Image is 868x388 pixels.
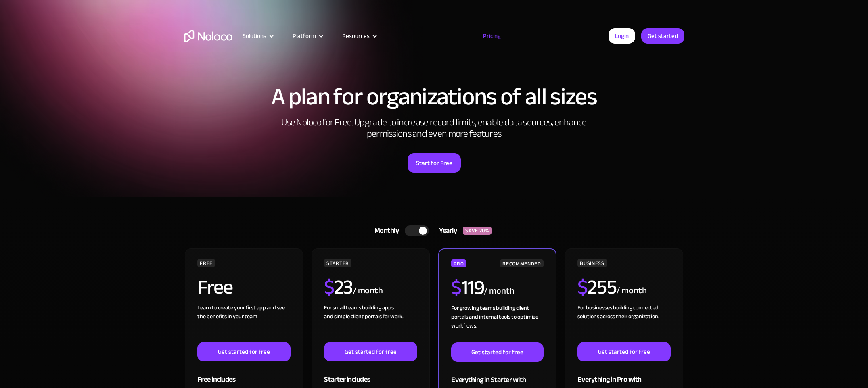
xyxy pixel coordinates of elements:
[324,342,417,361] a: Get started for free
[577,361,670,388] div: Everything in Pro with
[324,268,334,306] span: $
[197,361,290,388] div: Free includes
[577,303,670,342] div: For businesses building connected solutions across their organization. ‍
[500,259,543,267] div: RECOMMENDED
[641,28,684,44] a: Get started
[463,227,492,235] div: SAVE 20%
[197,342,290,361] a: Get started for free
[429,225,463,237] div: Yearly
[451,342,543,362] a: Get started for free
[232,31,282,41] div: Solutions
[243,31,266,41] div: Solutions
[616,284,646,297] div: / month
[342,31,370,41] div: Resources
[332,31,386,41] div: Resources
[577,342,670,361] a: Get started for free
[484,285,514,298] div: / month
[293,31,316,41] div: Platform
[282,31,332,41] div: Platform
[184,85,684,109] h1: A plan for organizations of all sizes
[197,259,215,267] div: FREE
[577,277,616,297] h2: 255
[324,361,417,388] div: Starter includes
[364,225,405,237] div: Monthly
[184,30,232,42] a: home
[451,277,484,298] h2: 119
[473,31,511,41] a: Pricing
[451,259,466,267] div: PRO
[451,269,461,307] span: $
[324,259,351,267] div: STARTER
[451,362,543,388] div: Everything in Starter with
[324,277,353,297] h2: 23
[324,303,417,342] div: For small teams building apps and simple client portals for work. ‍
[197,277,232,297] h2: Free
[408,153,461,173] a: Start for Free
[577,268,588,306] span: $
[353,284,383,297] div: / month
[577,259,607,267] div: BUSINESS
[197,303,290,342] div: Learn to create your first app and see the benefits in your team ‍
[451,304,543,342] div: For growing teams building client portals and internal tools to optimize workflows.
[609,28,635,44] a: Login
[273,117,596,140] h2: Use Noloco for Free. Upgrade to increase record limits, enable data sources, enhance permissions ...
